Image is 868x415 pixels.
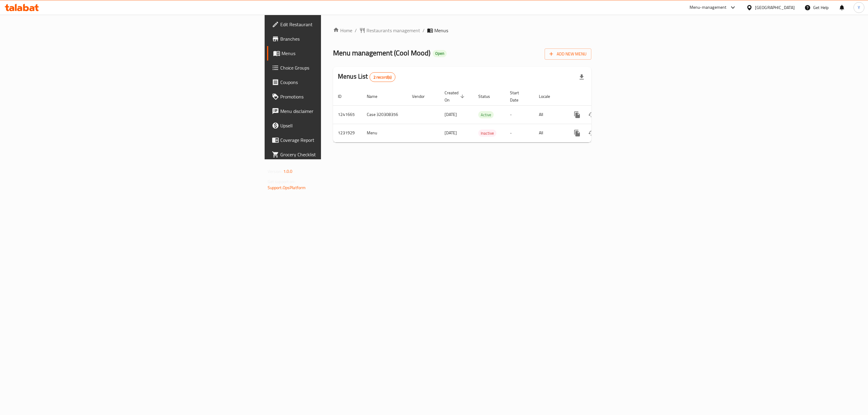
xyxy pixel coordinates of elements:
a: Upsell [267,118,410,133]
span: Vendor [412,93,432,100]
span: Menu disclaimer [280,108,405,115]
a: Support.OpsPlatform [268,184,306,192]
div: Open [433,50,447,57]
span: Menus [281,50,405,57]
th: Actions [565,87,633,106]
span: Add New Menu [549,50,587,58]
span: [DATE] [445,111,457,118]
td: - [505,105,534,124]
span: Menus [434,27,448,34]
a: Edit Restaurant [267,17,410,32]
span: 1.0.0 [283,167,293,175]
a: Branches [267,32,410,46]
a: Menu disclaimer [267,104,410,118]
span: Active [478,111,494,118]
span: Coupons [280,79,405,86]
button: Change Status [584,126,599,140]
li: / [423,27,425,34]
span: Created On [445,89,466,104]
a: Menus [267,46,410,61]
table: enhanced table [333,87,633,142]
span: Promotions [280,93,405,100]
span: Status [478,93,498,100]
span: Version: [268,167,282,175]
button: more [570,108,584,122]
span: Get support on: [268,178,295,186]
div: Export file [574,70,589,84]
div: Inactive [478,129,496,137]
span: Edit Restaurant [280,21,405,28]
a: Coupons [267,75,410,89]
a: Choice Groups [267,61,410,75]
td: All [534,105,565,124]
span: Y [858,4,860,11]
div: Active [478,111,494,118]
span: Locale [539,93,558,100]
button: Change Status [584,108,599,122]
span: Choice Groups [280,64,405,71]
a: Coverage Report [267,133,410,147]
td: All [534,124,565,142]
span: ID [338,93,349,100]
h2: Menus List [338,72,395,82]
span: Start Date [510,89,527,104]
span: Grocery Checklist [280,151,405,158]
div: [GEOGRAPHIC_DATA] [755,4,795,11]
span: Branches [280,35,405,42]
span: [DATE] [445,129,457,137]
span: Inactive [478,130,496,137]
div: Total records count [370,72,396,82]
span: 2 record(s) [370,74,395,80]
button: more [570,126,584,140]
span: Coverage Report [280,136,405,144]
span: Upsell [280,122,405,129]
nav: breadcrumb [333,27,591,34]
a: Promotions [267,89,410,104]
div: Menu-management [690,4,727,11]
span: Name [367,93,385,100]
button: Add New Menu [545,48,591,60]
a: Grocery Checklist [267,147,410,162]
span: Open [433,51,447,56]
td: - [505,124,534,142]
